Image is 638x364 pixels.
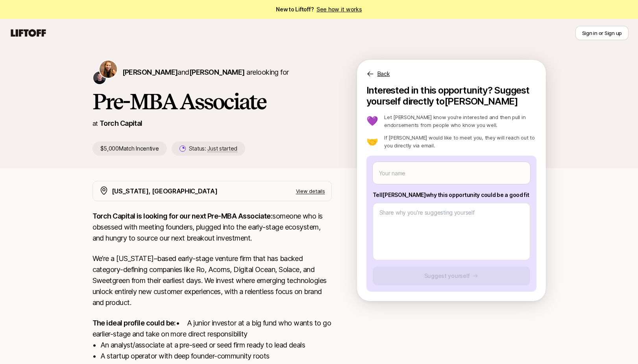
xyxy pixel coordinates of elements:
[92,118,98,129] p: at
[100,61,117,78] img: Katie Reiner
[92,211,332,244] p: someone who is obsessed with meeting founders, plugged into the early-stage ecosystem, and hungry...
[92,319,176,327] strong: The ideal profile could be:
[373,190,530,200] p: Tell [PERSON_NAME] why this opportunity could be a good fit
[122,68,178,76] span: [PERSON_NAME]
[366,137,378,146] p: 🤝
[92,212,273,220] strong: Torch Capital is looking for our next Pre-MBA Associate:
[100,119,142,127] a: Torch Capital
[276,5,362,14] span: New to Liftoff?
[189,144,237,153] p: Status:
[207,145,237,152] span: Just started
[178,68,244,76] span: and
[92,90,332,113] h1: Pre-MBA Associate
[296,187,325,195] p: View details
[316,6,362,13] a: See how it works
[575,26,629,40] button: Sign in or Sign up
[384,113,536,129] p: Let [PERSON_NAME] know you’re interested and then pull in endorsements from people who know you w...
[122,67,289,78] p: are looking for
[366,85,536,107] p: Interested in this opportunity? Suggest yourself directly to [PERSON_NAME]
[92,253,332,308] p: We’re a [US_STATE]–based early-stage venture firm that has backed category-defining companies lik...
[189,68,245,76] span: [PERSON_NAME]
[112,186,218,196] p: [US_STATE], [GEOGRAPHIC_DATA]
[93,72,106,84] img: Christopher Harper
[92,142,167,156] p: $5,000 Match Incentive
[366,116,378,126] p: 💜
[377,69,390,79] p: Back
[384,134,536,149] p: If [PERSON_NAME] would like to meet you, they will reach out to you directly via email.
